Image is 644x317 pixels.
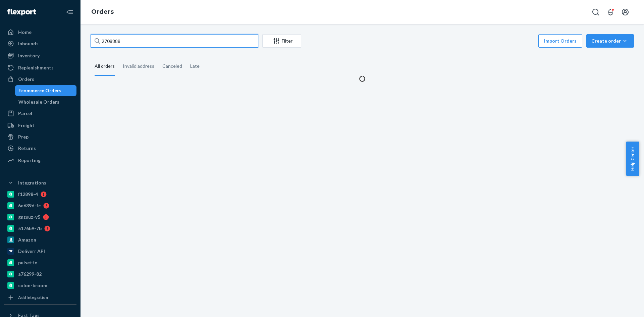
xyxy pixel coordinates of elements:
[4,212,76,222] a: gnzsuz-v5
[18,64,54,71] div: Replenishments
[4,200,76,211] a: 6e639d-fc
[589,5,602,19] button: Open Search Box
[18,87,61,94] div: Ecommerce Orders
[262,34,301,48] button: Filter
[15,97,77,107] a: Wholesale Orders
[4,38,76,49] a: Inbounds
[4,189,76,200] a: f12898-4
[4,50,76,61] a: Inventory
[95,57,115,76] div: All orders
[18,191,38,198] div: f12898-4
[591,38,629,44] div: Create order
[18,282,47,289] div: colon-broom
[4,257,76,268] a: pulsetto
[15,85,77,96] a: Ecommerce Orders
[18,157,41,164] div: Reporting
[4,108,76,119] a: Parcel
[63,5,76,19] button: Close Navigation
[538,34,582,48] button: Import Orders
[162,57,182,75] div: Canceled
[604,5,617,19] button: Open notifications
[4,155,76,166] a: Reporting
[18,99,59,105] div: Wholesale Orders
[263,38,301,44] div: Filter
[18,271,42,277] div: a76299-82
[18,76,34,83] div: Orders
[4,27,76,38] a: Home
[4,234,76,245] a: Amazon
[4,294,76,302] a: Add Integration
[626,142,639,176] button: Help Center
[123,57,154,75] div: Invalid address
[18,236,36,243] div: Amazon
[4,223,76,234] a: 5176b9-7b
[4,269,76,279] a: a76299-82
[18,214,40,220] div: gnzsuz-v5
[4,62,76,73] a: Replenishments
[18,40,39,47] div: Inbounds
[18,248,45,255] div: Deliverr API
[18,259,38,266] div: pulsetto
[619,5,632,19] button: Open account menu
[18,179,46,186] div: Integrations
[4,120,76,131] a: Freight
[586,34,634,48] button: Create order
[4,131,76,142] a: Prep
[4,246,76,257] a: Deliverr API
[91,34,258,48] input: Search orders
[4,74,76,85] a: Orders
[18,110,32,117] div: Parcel
[7,9,36,15] img: Flexport logo
[18,122,35,129] div: Freight
[18,202,41,209] div: 6e639d-fc
[4,177,76,188] button: Integrations
[18,134,29,140] div: Prep
[18,29,32,36] div: Home
[18,52,40,59] div: Inventory
[4,143,76,154] a: Returns
[4,280,76,291] a: colon-broom
[190,57,200,75] div: Late
[86,2,119,22] ol: breadcrumbs
[91,8,114,15] a: Orders
[18,145,36,152] div: Returns
[18,295,48,300] div: Add Integration
[18,225,42,232] div: 5176b9-7b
